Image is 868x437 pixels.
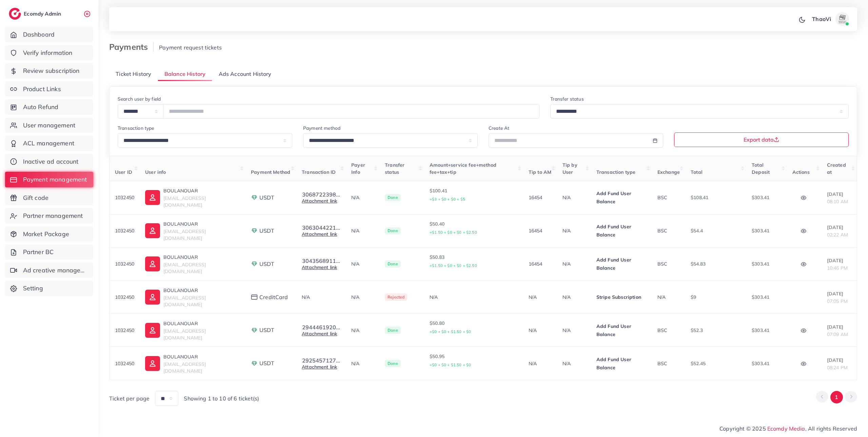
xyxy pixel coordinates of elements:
[115,293,134,301] p: 1032450
[115,169,132,175] span: User ID
[5,280,93,296] a: Setting
[430,329,471,334] small: +$0 + $0 + $1.50 + $0
[835,12,849,26] img: avatar
[430,162,496,175] span: Amount+service fee+method fee+tax+tip
[808,12,852,26] a: ThaoViavatar
[529,227,552,235] p: 16454
[430,220,518,236] p: $50.40
[251,294,258,300] img: payment
[115,227,134,235] p: 1032450
[23,230,69,238] span: Market Package
[351,227,374,235] p: N/A
[251,261,258,267] img: payment
[5,263,93,278] a: Ad creative management
[752,359,781,368] p: $303.41
[259,227,274,235] span: USDT
[351,326,374,334] p: N/A
[5,45,93,61] a: Verify information
[674,132,849,147] button: Export data
[5,99,93,115] a: Auto Refund
[5,154,93,169] a: Inactive ad account
[251,227,258,234] img: payment
[24,11,63,17] h2: Ecomdy Admin
[812,15,831,23] p: ThaoVi
[163,353,240,361] p: BOULANOUAR
[23,139,74,148] span: ACL management
[259,260,274,268] span: USDT
[23,193,48,202] span: Gift code
[5,81,93,97] a: Product Links
[657,169,680,175] span: Exchange
[5,226,93,242] a: Market Package
[752,326,781,334] p: $303.41
[5,172,93,187] a: Payment management
[657,194,680,201] div: BSC
[184,395,259,402] span: Showing 1 to 10 of 6 ticket(s)
[830,391,843,403] button: Go to page 1
[159,44,222,51] span: Payment request tickets
[657,294,666,300] span: N/A
[118,96,161,102] label: Search user by field
[259,293,288,301] span: creditCard
[163,319,240,328] p: BOULANOUAR
[259,326,274,334] span: USDT
[529,260,552,268] p: 16454
[596,189,647,206] p: Add Fund User Balance
[163,228,206,241] span: [EMAIL_ADDRESS][DOMAIN_NAME]
[351,359,374,368] p: N/A
[163,262,206,274] span: [EMAIL_ADDRESS][DOMAIN_NAME]
[691,294,696,300] span: $9
[115,326,134,334] p: 1032450
[827,199,848,205] span: 08:10 AM
[752,293,781,301] p: $303.41
[251,169,290,175] span: Payment Method
[351,193,374,202] p: N/A
[23,157,79,166] span: Inactive ad account
[251,360,258,367] img: payment
[145,190,160,205] img: ic-user-info.36bf1079.svg
[596,355,647,372] p: Add Fund User Balance
[827,223,851,231] p: [DATE]
[259,194,274,202] span: USDT
[163,361,206,374] span: [EMAIL_ADDRESS][DOMAIN_NAME]
[596,223,647,239] p: Add Fund User Balance
[385,162,405,175] span: Transfer status
[109,42,154,52] h3: Payments
[115,193,134,202] p: 1032450
[827,232,848,238] span: 02:22 AM
[118,125,154,131] label: Transaction type
[163,328,206,341] span: [EMAIL_ADDRESS][DOMAIN_NAME]
[550,96,584,102] label: Transfer status
[302,264,337,270] a: Attachment link
[385,227,401,235] span: Done
[302,357,340,363] button: 2925457127...
[691,326,741,334] p: $52.3
[430,319,518,336] p: $50.80
[563,326,586,334] p: N/A
[529,293,552,301] p: N/A
[145,323,160,338] img: ic-user-info.36bf1079.svg
[385,360,401,367] span: Done
[563,359,586,368] p: N/A
[430,197,465,202] small: +$3 + $0 + $0 + $5
[385,293,407,301] span: Rejected
[691,227,741,235] p: $54.4
[430,230,477,235] small: +$1.50 + $0 + $0 + $2.50
[251,327,258,334] img: payment
[792,169,810,175] span: Actions
[163,286,240,294] p: BOULANOUAR
[657,261,680,267] div: BSC
[430,362,471,367] small: +$0 + $0 + $1.50 + $0
[302,198,337,204] a: Attachment link
[430,263,477,268] small: +$1.50 + $0 + $0 + $2.50
[529,359,552,368] p: N/A
[351,260,374,268] p: N/A
[752,162,770,175] span: Total Deposit
[23,248,54,256] span: Partner BC
[827,256,851,265] p: [DATE]
[145,169,166,175] span: User info
[23,85,61,93] span: Product Links
[302,294,310,300] span: N/A
[657,227,680,234] div: BSC
[351,162,365,175] span: Payer Info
